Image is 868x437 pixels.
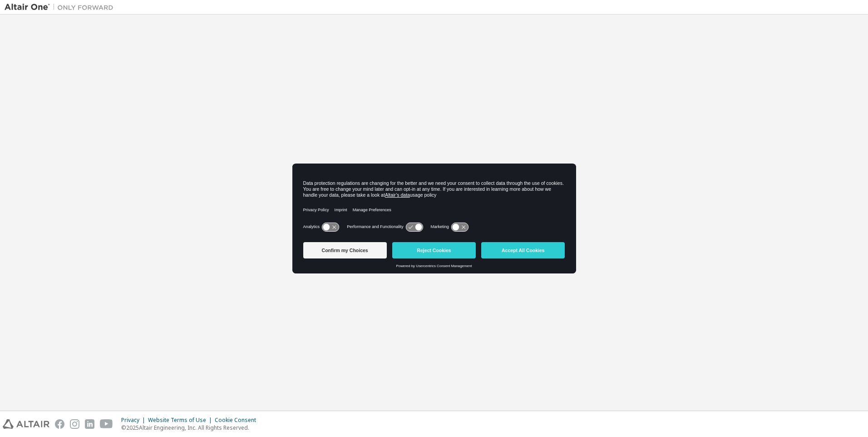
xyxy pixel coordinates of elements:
img: facebook.svg [55,419,64,429]
div: Website Terms of Use [148,417,215,424]
div: Cookie Consent [215,417,261,424]
img: instagram.svg [70,419,79,429]
img: youtube.svg [100,419,113,429]
img: Altair One [5,3,118,12]
img: altair_logo.svg [3,419,49,429]
div: Privacy [121,417,148,424]
p: © 2025 Altair Engineering, Inc. All Rights Reserved. [121,424,261,432]
img: linkedin.svg [85,419,94,429]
